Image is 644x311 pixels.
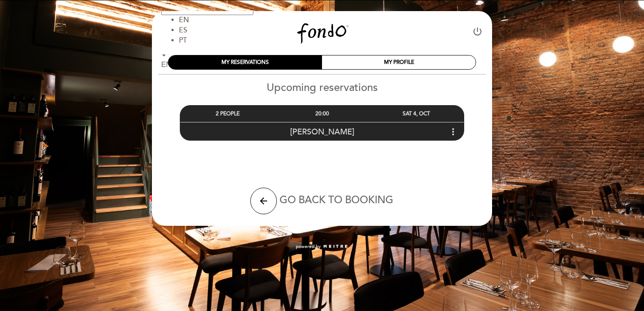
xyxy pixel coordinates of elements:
span: powered by [296,244,321,250]
h2: Upcoming reservations [151,81,493,94]
span: EN [179,16,189,24]
div: MY PROFILE [322,55,476,69]
i: power_settings_new [472,26,483,37]
i: arrow_back [258,196,269,206]
i: more_vert [448,126,458,137]
a: powered by [296,244,348,250]
div: SAT 4, OCT [369,106,464,122]
div: 2 PEOPLE [180,106,275,122]
span: ES [179,26,187,35]
span: PT [179,36,187,45]
button: power_settings_new [472,26,483,40]
span: [PERSON_NAME] [290,127,354,137]
a: Fondo [267,21,377,45]
button: arrow_back [250,188,277,214]
img: MEITRE [323,244,348,249]
div: 20:00 [275,106,369,122]
div: MY RESERVATIONS [168,55,322,69]
span: GO BACK TO BOOKING [279,194,393,206]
